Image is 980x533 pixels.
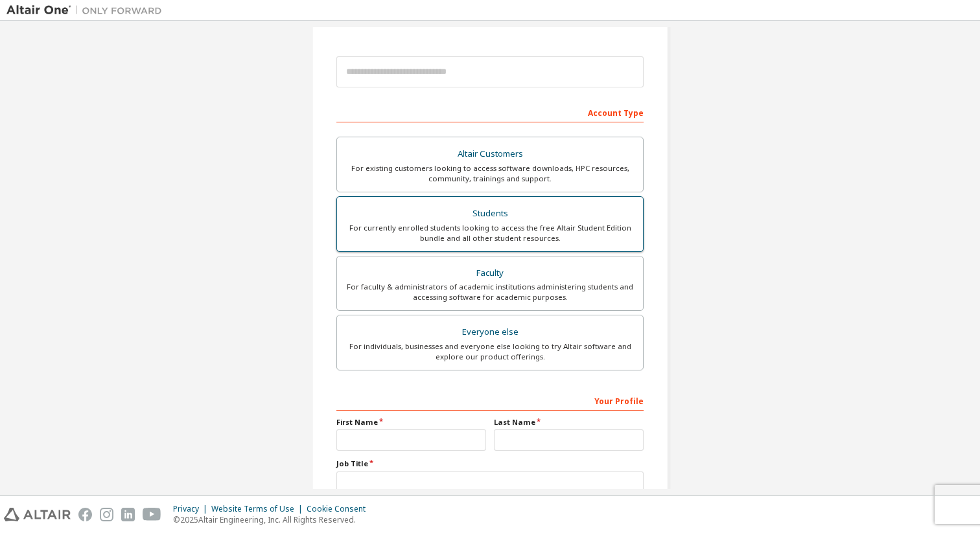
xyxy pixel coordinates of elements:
[336,459,644,469] label: Job Title
[345,264,635,282] div: Faculty
[4,508,71,521] img: altair_logo.svg
[173,514,373,525] p: © 2025 Altair Engineering, Inc. All Rights Reserved.
[494,417,644,427] label: Last Name
[345,323,635,341] div: Everyone else
[345,145,635,163] div: Altair Customers
[78,508,92,521] img: facebook.svg
[336,417,486,427] label: First Name
[345,205,635,223] div: Students
[6,4,169,17] img: Altair One
[211,504,307,514] div: Website Terms of Use
[143,508,161,521] img: youtube.svg
[336,390,644,411] div: Your Profile
[121,508,135,521] img: linkedin.svg
[336,102,644,122] div: Account Type
[173,504,211,514] div: Privacy
[345,223,635,244] div: For currently enrolled students looking to access the free Altair Student Edition bundle and all ...
[345,282,635,302] div: For faculty & administrators of academic institutions administering students and accessing softwa...
[345,163,635,184] div: For existing customers looking to access software downloads, HPC resources, community, trainings ...
[100,508,113,521] img: instagram.svg
[307,504,373,514] div: Cookie Consent
[345,341,635,362] div: For individuals, businesses and everyone else looking to try Altair software and explore our prod...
